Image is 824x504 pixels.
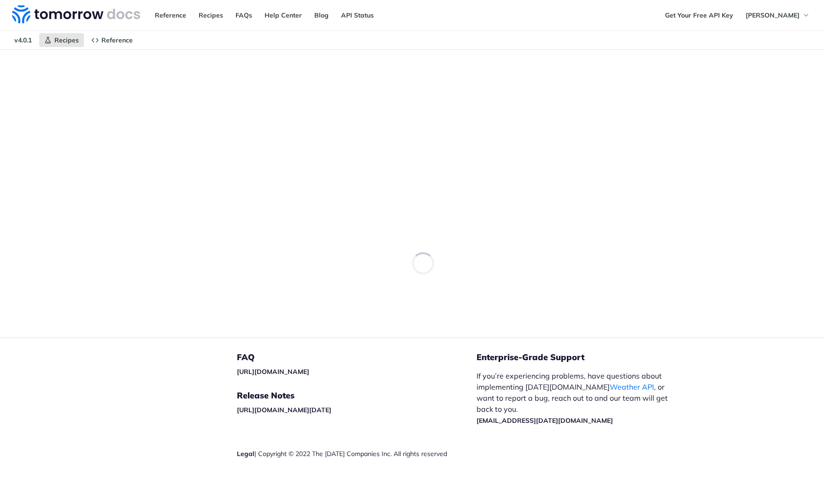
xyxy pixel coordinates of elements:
[39,33,84,47] a: Recipes
[309,8,334,22] a: Blog
[194,8,228,22] a: Recipes
[54,36,79,44] span: Recipes
[237,352,477,363] h5: FAQ
[477,352,692,363] h5: Enterprise-Grade Support
[660,8,738,22] a: Get Your Free API Key
[741,8,815,22] button: [PERSON_NAME]
[150,8,191,22] a: Reference
[746,11,800,19] span: [PERSON_NAME]
[230,8,257,22] a: FAQs
[477,416,613,425] a: [EMAIL_ADDRESS][DATE][DOMAIN_NAME]
[237,449,477,458] div: | Copyright © 2022 The [DATE] Companies Inc. All rights reserved
[86,33,138,47] a: Reference
[477,370,677,426] p: If you’re experiencing problems, have questions about implementing [DATE][DOMAIN_NAME] , or want ...
[101,36,133,44] span: Reference
[237,406,331,414] a: [URL][DOMAIN_NAME][DATE]
[237,368,309,376] a: [URL][DOMAIN_NAME]
[237,450,254,458] a: Legal
[12,5,140,24] img: Tomorrow.io Weather API Docs
[336,8,379,22] a: API Status
[237,390,477,401] h5: Release Notes
[9,33,37,47] span: v4.0.1
[610,382,654,391] a: Weather API
[259,8,307,22] a: Help Center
